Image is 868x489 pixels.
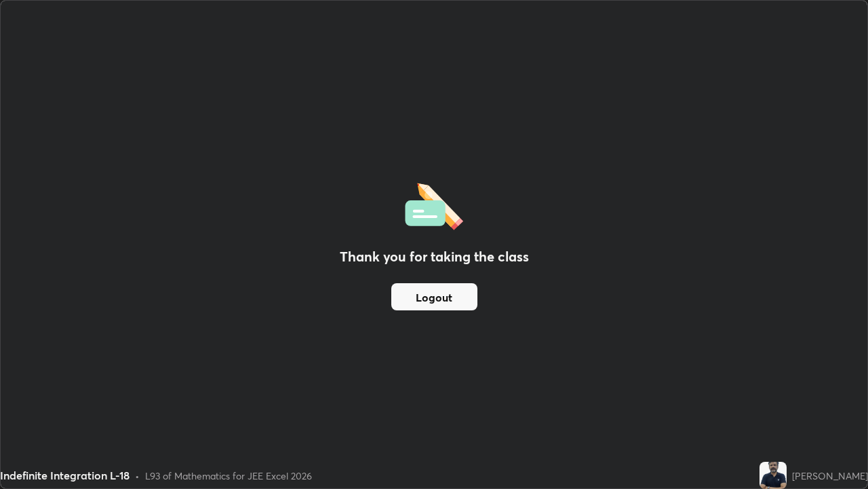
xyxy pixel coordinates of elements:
[340,247,529,267] h2: Thank you for taking the class
[145,469,312,483] div: L93 of Mathematics for JEE Excel 2026
[405,179,463,230] img: offlineFeedback.1438e8b3.svg
[792,469,868,483] div: [PERSON_NAME]
[135,469,140,483] div: •
[759,462,787,489] img: d8b87e4e38884df7ad8779d510b27699.jpg
[391,283,477,310] button: Logout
